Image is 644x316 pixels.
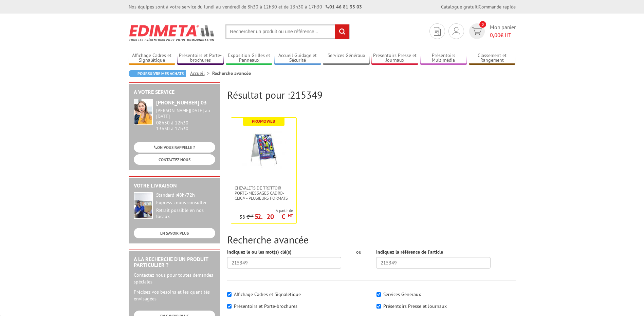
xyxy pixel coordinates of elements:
input: rechercher [335,24,349,39]
strong: [PHONE_NUMBER] 03 [156,99,207,106]
span: A partir de [240,208,293,213]
label: Affichage Cadres et Signalétique [234,291,301,297]
a: Services Généraux [323,53,370,64]
input: Rechercher un produit ou une référence... [225,24,350,39]
h2: A la recherche d'un produit particulier ? [134,256,215,268]
p: Contactez-nous pour toutes demandes spéciales [134,272,215,285]
a: Accueil Guidage et Sécurité [274,53,321,64]
a: Présentoirs et Porte-brochures [177,53,224,64]
a: Classement et Rangement [469,53,516,64]
input: Affichage Cadres et Signalétique [227,292,232,297]
a: Accueil [190,70,212,76]
p: 52.20 € [255,215,293,219]
a: Affichage Cadres et Signalétique [129,53,176,64]
label: Indiquez la référence de l'article [376,249,443,255]
a: Catalogue gratuit [441,4,478,10]
span: € HT [490,31,516,39]
h2: Résultat pour : [227,89,516,100]
a: EN SAVOIR PLUS [134,228,215,238]
div: Express : nous consulter [156,200,215,206]
div: ou [351,249,366,255]
img: devis rapide [472,27,482,35]
img: Edimeta [129,20,215,45]
input: Présentoirs et Porte-brochures [227,304,232,309]
div: [PERSON_NAME][DATE] au [DATE] [156,108,215,119]
h2: Votre livraison [134,183,215,189]
label: Indiquez le ou les mot(s) clé(s) [227,249,292,255]
span: 0 [479,21,486,28]
h2: A votre service [134,89,215,95]
label: Services Généraux [383,291,421,297]
strong: 48h/72h [177,192,195,198]
p: 58 € [240,215,254,220]
a: Présentoirs Presse et Journaux [371,53,418,64]
div: 08h30 à 12h30 13h30 à 17h30 [156,108,215,131]
a: Présentoirs Multimédia [420,53,467,64]
span: 0,00 [490,32,500,38]
div: Nos équipes sont à votre service du lundi au vendredi de 8h30 à 12h30 et de 13h30 à 17h30 [129,3,362,10]
a: Commande rapide [479,4,516,10]
sup: HT [249,213,254,218]
img: Chevalets de trottoir porte-messages Cadro-Clic® - Plusieurs formats [242,128,286,172]
div: Retrait possible en nos locaux [156,208,215,220]
a: Chevalets de trottoir porte-messages Cadro-Clic® - Plusieurs formats [231,185,296,201]
h2: Recherche avancée [227,234,516,245]
a: devis rapide 0 Mon panier 0,00€ HT [467,23,516,39]
input: Présentoirs Presse et Journaux [376,304,381,309]
img: widget-service.jpg [134,99,153,125]
b: Promoweb [252,118,275,124]
p: Précisez vos besoins et les quantités envisagées [134,289,215,302]
a: CONTACTEZ-NOUS [134,154,215,165]
span: Chevalets de trottoir porte-messages Cadro-Clic® - Plusieurs formats [235,185,293,201]
span: Mon panier [490,23,516,39]
input: Services Généraux [376,292,381,297]
label: Présentoirs Presse et Journaux [383,303,447,309]
li: Recherche avancée [212,70,251,77]
img: widget-livraison.jpg [134,192,153,219]
img: devis rapide [453,27,460,35]
img: devis rapide [434,27,441,36]
div: | [441,3,516,10]
sup: HT [288,213,293,218]
a: Exposition Grilles et Panneaux [226,53,273,64]
a: ON VOUS RAPPELLE ? [134,142,215,153]
span: 215349 [290,88,323,101]
label: Présentoirs et Porte-brochures [234,303,297,309]
div: Standard : [156,192,215,198]
strong: 01 46 81 33 03 [326,4,362,10]
a: Poursuivre mes achats [129,70,186,77]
